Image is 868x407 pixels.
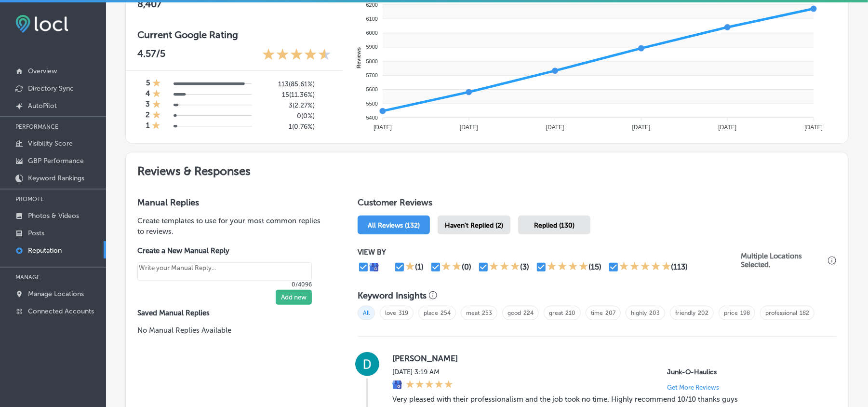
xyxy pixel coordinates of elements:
[520,262,529,271] div: (3)
[392,353,821,363] label: [PERSON_NAME]
[28,102,57,110] p: AutoPilot
[366,16,377,22] tspan: 6100
[28,67,57,75] p: Overview
[724,310,738,316] a: price
[718,124,736,131] tspan: [DATE]
[146,110,150,121] h4: 2
[146,121,149,132] h4: 1
[28,212,79,220] p: Photos & Videos
[740,310,750,316] a: 198
[460,124,478,131] tspan: [DATE]
[547,261,588,273] div: 4 Stars
[489,261,520,273] div: 3 Stars
[667,384,719,391] p: Get More Reviews
[366,58,377,64] tspan: 5800
[392,395,821,404] blockquote: Very pleased with their professionalism and the job took no time. Highly recommend 10/10 thanks guys
[765,310,797,316] a: professional
[368,221,420,230] span: All Reviews (132)
[385,310,396,316] a: love
[546,124,564,131] tspan: [DATE]
[366,2,377,8] tspan: 6200
[137,309,327,317] label: Saved Manual Replies
[356,47,361,68] text: Reviews
[137,216,327,237] p: Create templates to use for your most common replies to reviews.
[137,262,312,281] textarea: Create your Quick Reply
[28,157,84,165] p: GBP Performance
[366,86,377,92] tspan: 5600
[259,80,315,88] h5: 113 ( 85.61% )
[441,310,451,316] a: 254
[28,174,84,182] p: Keyword Rankings
[15,15,68,33] img: fda3e92497d09a02dc62c9cd864e3231.png
[259,112,315,120] h5: 0 ( 0% )
[28,84,74,93] p: Directory Sync
[358,197,837,212] h1: Customer Reviews
[406,380,453,391] div: 5 Stars
[152,79,161,89] div: 1 Star
[392,368,453,376] label: [DATE] 3:19 AM
[466,310,480,316] a: meat
[741,252,826,269] p: Multiple Locations Selected.
[366,101,377,107] tspan: 5500
[137,281,312,288] p: 0/4096
[366,72,377,78] tspan: 5700
[262,48,331,63] div: 4.57 Stars
[565,310,575,316] a: 210
[137,48,165,63] p: 4.57 /5
[28,229,44,237] p: Posts
[126,152,848,186] h2: Reviews & Responses
[28,246,62,255] p: Reputation
[507,310,521,316] a: good
[358,290,427,301] h3: Keyword Insights
[588,262,601,271] div: (15)
[424,310,438,316] a: place
[405,261,415,273] div: 1 Star
[482,310,492,316] a: 253
[804,124,823,131] tspan: [DATE]
[591,310,603,316] a: time
[800,310,809,316] a: 182
[366,115,377,121] tspan: 5400
[445,221,503,230] span: Haven't Replied (2)
[605,310,615,316] a: 207
[399,310,408,316] a: 319
[28,307,94,315] p: Connected Accounts
[259,122,315,131] h5: 1 ( 0.76% )
[366,30,377,36] tspan: 6000
[374,124,392,131] tspan: [DATE]
[667,368,821,376] p: Junk-O-Haulics
[152,121,160,132] div: 1 Star
[146,79,150,89] h4: 5
[358,306,375,320] span: All
[671,262,688,271] div: (113)
[631,310,647,316] a: highly
[441,261,462,273] div: 2 Stars
[698,310,708,316] a: 202
[675,310,695,316] a: friendly
[276,290,312,305] button: Add new
[366,44,377,50] tspan: 5900
[534,221,574,230] span: Replied (130)
[549,310,563,316] a: great
[137,197,327,208] h3: Manual Replies
[415,262,424,271] div: (1)
[137,325,327,336] p: No Manual Replies Available
[259,91,315,99] h5: 15 ( 11.36% )
[523,310,534,316] a: 224
[146,89,150,100] h4: 4
[649,310,660,316] a: 203
[146,100,150,110] h4: 3
[152,100,161,110] div: 1 Star
[137,246,312,255] label: Create a New Manual Reply
[259,101,315,109] h5: 3 ( 2.27% )
[462,262,471,271] div: (0)
[358,248,741,257] p: VIEW BY
[28,139,73,148] p: Visibility Score
[619,261,671,273] div: 5 Stars
[632,124,650,131] tspan: [DATE]
[28,290,84,298] p: Manage Locations
[152,89,161,100] div: 1 Star
[137,29,331,41] h3: Current Google Rating
[152,110,161,121] div: 1 Star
